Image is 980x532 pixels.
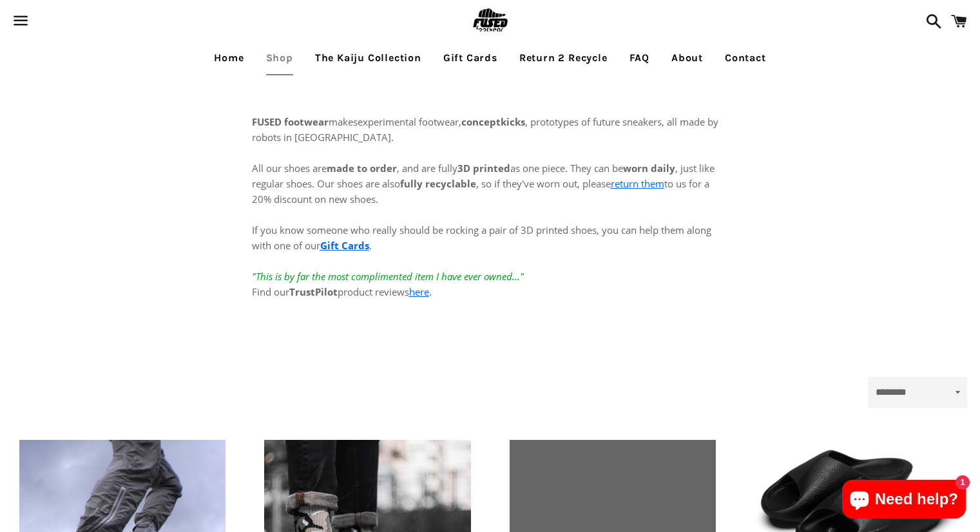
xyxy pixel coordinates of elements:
[305,42,431,74] a: The Kaiju Collection
[252,270,524,283] em: "This is by far the most complimented item I have ever owned..."
[252,115,358,128] span: makes
[320,239,369,252] a: Gift Cards
[838,480,970,522] inbox-online-store-chat: Shopify online store chat
[327,162,397,175] strong: made to order
[289,285,338,298] strong: TrustPilot
[434,42,507,74] a: Gift Cards
[461,115,525,128] strong: conceptkicks
[611,177,664,190] a: return them
[252,145,729,299] p: All our shoes are , and are fully as one piece. They can be , just like regular shoes. Our shoes ...
[204,42,253,74] a: Home
[715,42,776,74] a: Contact
[252,115,718,144] span: experimental footwear, , prototypes of future sneakers, all made by robots in [GEOGRAPHIC_DATA].
[252,115,329,128] strong: FUSED footwear
[620,42,659,74] a: FAQ
[662,42,713,74] a: About
[400,177,476,190] strong: fully recyclable
[457,162,510,175] strong: 3D printed
[256,42,303,74] a: Shop
[510,42,617,74] a: Return 2 Recycle
[409,285,429,298] a: here
[623,162,675,175] strong: worn daily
